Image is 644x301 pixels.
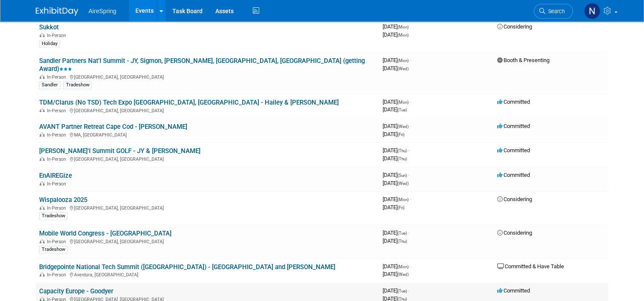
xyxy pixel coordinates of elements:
[39,204,376,211] div: [GEOGRAPHIC_DATA], [GEOGRAPHIC_DATA]
[497,147,530,153] span: Committed
[383,131,404,137] span: [DATE]
[398,181,409,186] span: (Wed)
[47,156,69,162] span: In-Person
[39,230,172,237] a: Mobile World Congress - [GEOGRAPHIC_DATA]
[398,108,407,112] span: (Tue)
[398,66,409,71] span: (Wed)
[39,123,187,131] a: AVANT Partner Retreat Cape Cod - [PERSON_NAME]
[39,238,376,244] div: [GEOGRAPHIC_DATA], [GEOGRAPHIC_DATA]
[497,57,550,63] span: Booth & Presenting
[89,8,116,14] span: AireSpring
[39,73,376,80] div: [GEOGRAPHIC_DATA], [GEOGRAPHIC_DATA]
[497,230,532,236] span: Considering
[39,81,60,89] div: Sandler
[39,57,365,73] a: Sandler Partners Nat'l Summit - JY, Sigmon, [PERSON_NAME], [GEOGRAPHIC_DATA], [GEOGRAPHIC_DATA] (...
[39,263,335,271] a: Bridgepointe National Tech Summit ([GEOGRAPHIC_DATA]) - [GEOGRAPHIC_DATA] and [PERSON_NAME]
[408,230,409,236] span: -
[398,124,409,129] span: (Wed)
[398,100,409,105] span: (Mon)
[383,230,409,236] span: [DATE]
[410,99,411,105] span: -
[47,33,69,38] span: In-Person
[39,287,113,295] a: Capacity Europe - Goodyer
[39,271,376,278] div: Aventura, [GEOGRAPHIC_DATA]
[39,131,376,138] div: MA, [GEOGRAPHIC_DATA]
[410,23,411,30] span: -
[383,155,407,162] span: [DATE]
[40,156,45,161] img: In-Person Event
[383,65,409,71] span: [DATE]
[39,196,87,204] a: Wispalooza 2025
[47,181,69,187] span: In-Person
[383,287,409,294] span: [DATE]
[47,132,69,138] span: In-Person
[383,180,409,186] span: [DATE]
[398,264,409,269] span: (Mon)
[383,204,404,210] span: [DATE]
[39,107,376,114] div: [GEOGRAPHIC_DATA], [GEOGRAPHIC_DATA]
[497,287,530,294] span: Committed
[36,7,78,16] img: ExhibitDay
[40,239,45,243] img: In-Person Event
[383,263,411,270] span: [DATE]
[408,287,409,294] span: -
[410,263,411,270] span: -
[398,58,409,63] span: (Mon)
[40,132,45,136] img: In-Person Event
[383,57,411,63] span: [DATE]
[40,181,45,185] img: In-Person Event
[408,172,409,178] span: -
[383,271,409,277] span: [DATE]
[39,155,376,162] div: [GEOGRAPHIC_DATA], [GEOGRAPHIC_DATA]
[39,246,68,253] div: Tradeshow
[39,147,200,155] a: [PERSON_NAME]'l Summit GOLF - JY & [PERSON_NAME]
[497,263,564,270] span: Committed & Have Table
[398,231,407,236] span: (Tue)
[40,108,45,112] img: In-Person Event
[497,99,530,105] span: Committed
[383,238,407,244] span: [DATE]
[39,99,339,106] a: TDM/Clarus (No TSD) Tech Expo [GEOGRAPHIC_DATA], [GEOGRAPHIC_DATA] - Hailey & [PERSON_NAME]
[398,25,409,29] span: (Mon)
[47,205,69,211] span: In-Person
[398,132,404,137] span: (Fri)
[408,147,409,153] span: -
[40,272,45,276] img: In-Person Event
[383,23,411,30] span: [DATE]
[398,148,407,153] span: (Thu)
[383,147,409,153] span: [DATE]
[39,23,59,31] a: Sukkot
[63,81,92,89] div: Tradeshow
[410,196,411,202] span: -
[40,74,45,79] img: In-Person Event
[398,173,407,178] span: (Sun)
[383,172,409,178] span: [DATE]
[534,4,573,19] a: Search
[410,57,411,63] span: -
[398,289,407,293] span: (Tue)
[39,40,60,48] div: Holiday
[383,99,411,105] span: [DATE]
[39,212,68,220] div: Tradeshow
[398,205,404,210] span: (Fri)
[398,156,407,161] span: (Thu)
[497,23,532,30] span: Considering
[383,123,411,129] span: [DATE]
[39,172,72,179] a: EnAIREGize
[497,196,532,202] span: Considering
[47,74,69,80] span: In-Person
[410,123,411,129] span: -
[40,33,45,37] img: In-Person Event
[47,272,69,278] span: In-Person
[40,297,45,301] img: In-Person Event
[383,31,409,38] span: [DATE]
[383,106,407,113] span: [DATE]
[47,108,69,114] span: In-Person
[398,272,409,277] span: (Wed)
[398,197,409,202] span: (Mon)
[584,3,600,19] img: Natalie Pyron
[398,33,409,37] span: (Mon)
[497,123,530,129] span: Committed
[383,196,411,202] span: [DATE]
[40,205,45,210] img: In-Person Event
